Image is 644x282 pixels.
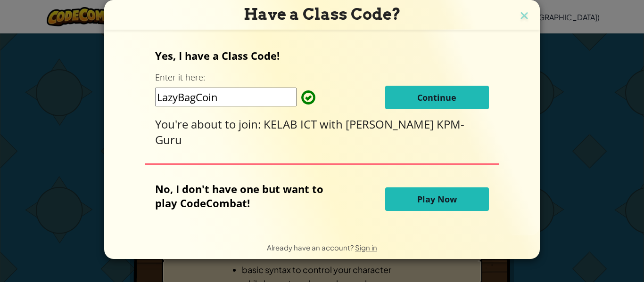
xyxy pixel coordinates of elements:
[355,243,377,252] a: Sign in
[417,92,456,103] span: Continue
[155,72,205,83] label: Enter it here:
[264,116,320,132] span: KELAB ICT
[244,5,401,24] span: Have a Class Code?
[155,182,338,210] p: No, I don't have one but want to play CodeCombat!
[518,9,530,24] img: close icon
[155,116,464,147] span: [PERSON_NAME] KPM-Guru
[385,187,489,211] button: Play Now
[417,193,457,205] span: Play Now
[320,116,346,132] span: with
[267,243,355,252] span: Already have an account?
[155,48,488,63] p: Yes, I have a Class Code!
[155,116,264,132] span: You're about to join:
[385,86,489,109] button: Continue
